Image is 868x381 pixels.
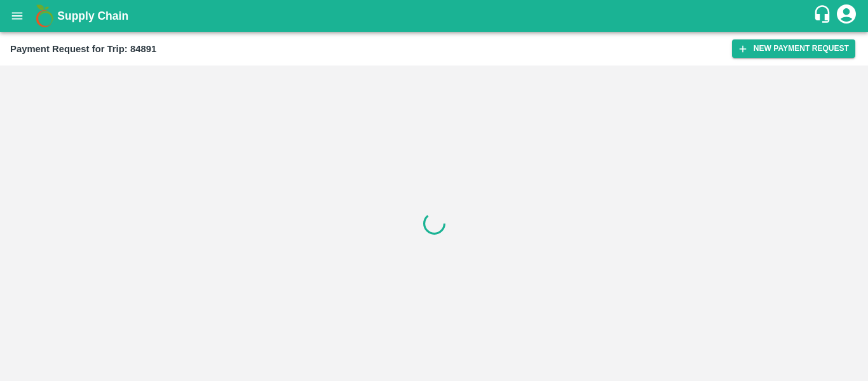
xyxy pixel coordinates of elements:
b: Payment Request for Trip: 84891 [10,44,156,54]
b: Supply Chain [57,10,128,22]
button: New Payment Request [732,39,855,58]
button: open drawer [3,1,32,31]
div: account of current user [835,3,858,29]
div: customer-support [813,4,835,27]
a: Supply Chain [57,7,813,25]
img: logo [32,3,57,29]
